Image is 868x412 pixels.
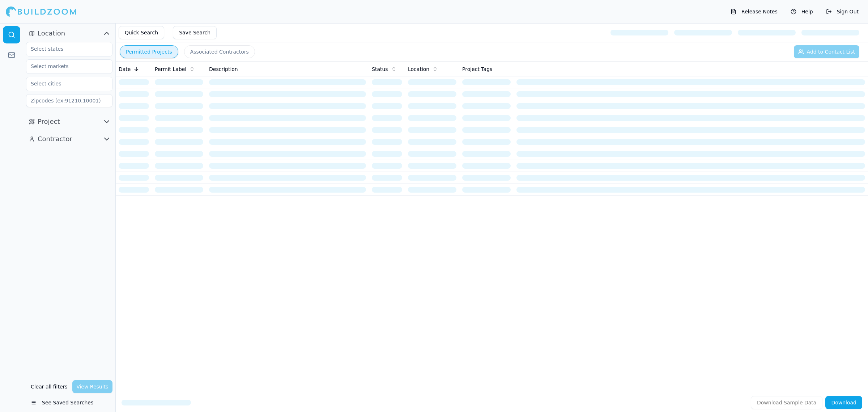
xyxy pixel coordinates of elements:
button: Permitted Projects [120,45,178,58]
span: Status [372,66,388,73]
span: Date [119,66,131,73]
button: Clear all filters [29,380,69,393]
span: Contractor [38,134,72,144]
span: Location [408,66,429,73]
button: Release Notes [727,6,781,17]
button: Contractor [26,133,112,145]
span: Project Tags [462,66,492,73]
span: Location [38,28,65,38]
span: Description [209,66,238,73]
button: Save Search [173,26,217,39]
button: Sign Out [822,6,862,17]
input: Select markets [26,60,103,73]
button: Quick Search [119,26,164,39]
input: Zipcodes (ex:91210,10001) [26,94,112,107]
button: Associated Contractors [184,45,255,58]
span: Project [38,117,60,127]
button: See Saved Searches [26,396,112,409]
button: Download [825,396,862,409]
button: Location [26,28,112,39]
button: Project [26,116,112,127]
button: Help [787,6,817,17]
input: Select cities [26,77,103,90]
span: Permit Label [155,66,186,73]
input: Select states [26,42,103,55]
